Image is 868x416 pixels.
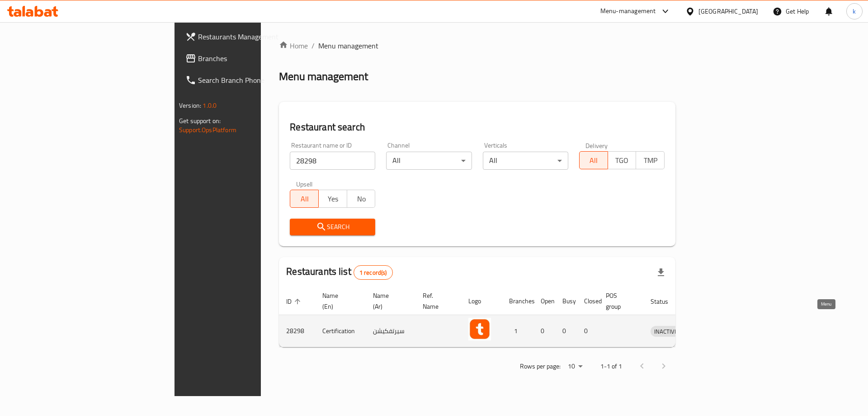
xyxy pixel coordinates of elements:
[373,290,405,312] span: Name (Ar)
[297,221,368,233] span: Search
[640,154,661,167] span: TMP
[178,48,320,69] a: Branches
[351,192,372,206] span: No
[612,154,633,167] span: TGO
[318,190,347,208] button: Yes
[533,315,555,347] td: 0
[502,287,533,315] th: Branches
[555,287,577,315] th: Busy
[178,69,320,91] a: Search Branch Phone
[294,192,315,206] span: All
[651,326,681,337] span: INACTIVE
[533,287,555,315] th: Open
[698,6,758,16] div: [GEOGRAPHIC_DATA]
[423,290,450,312] span: Ref. Name
[636,151,665,169] button: TMP
[178,26,320,48] a: Restaurants Management
[315,315,366,347] td: Certification
[608,151,637,169] button: TGO
[286,296,303,307] span: ID
[853,6,856,16] span: k
[468,318,491,340] img: Certification
[577,315,599,347] td: 0
[286,265,392,280] h2: Restaurants list
[290,219,375,235] button: Search
[366,315,415,347] td: سيرتفكيشن
[279,287,723,347] table: enhanced table
[555,315,577,347] td: 0
[290,152,375,170] input: Search for restaurant name or ID..
[564,360,586,373] div: Rows per page:
[651,296,680,307] span: Status
[179,100,201,111] span: Version:
[198,31,312,42] span: Restaurants Management
[198,75,312,86] span: Search Branch Phone
[386,152,472,170] div: All
[520,361,561,372] p: Rows per page:
[179,124,236,136] a: Support.OpsPlatform
[318,40,378,51] span: Menu management
[577,287,599,315] th: Closed
[585,142,608,148] label: Delivery
[579,151,608,169] button: All
[600,361,622,372] p: 1-1 of 1
[290,190,319,208] button: All
[483,152,568,170] div: All
[279,40,675,51] nav: breadcrumb
[650,262,672,283] div: Export file
[651,326,681,337] div: INACTIVE
[583,154,604,167] span: All
[461,287,502,315] th: Logo
[322,192,344,206] span: Yes
[347,190,376,208] button: No
[600,6,656,17] div: Menu-management
[279,69,368,84] h2: Menu management
[502,315,533,347] td: 1
[606,290,632,312] span: POS group
[203,100,217,111] span: 1.0.0
[179,115,221,127] span: Get support on:
[322,290,355,312] span: Name (En)
[354,265,393,280] div: Total records count
[296,181,313,187] label: Upsell
[198,53,312,64] span: Branches
[354,268,392,277] span: 1 record(s)
[290,120,665,134] h2: Restaurant search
